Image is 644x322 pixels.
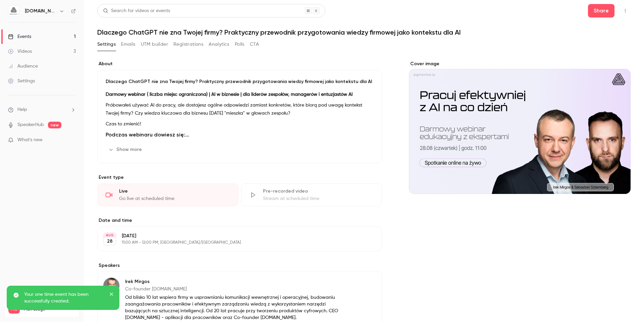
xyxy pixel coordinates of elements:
[588,4,614,17] button: Share
[104,233,116,238] div: AUG
[8,78,35,84] div: Settings
[103,7,170,14] div: Search for videos or events
[263,195,374,202] div: Stream at scheduled time
[119,195,230,202] div: Go live at scheduled time
[209,39,229,50] button: Analytics
[107,238,113,245] p: 28
[106,120,374,128] p: Czas to zmienić!
[109,291,114,299] button: close
[241,184,382,206] div: Pre-recorded videoStream at scheduled time
[106,78,374,85] p: Dlaczego ChatGPT nie zna Twojej firmy? Praktyczny przewodnik przygotowania wiedzy firmowej jako k...
[17,136,43,144] span: What's new
[409,61,631,194] section: Cover image
[8,48,32,55] div: Videos
[409,61,631,67] label: Cover image
[263,188,374,195] div: Pre-recorded video
[24,291,105,305] p: Your one time event has been successfully created.
[106,92,353,97] strong: Darmowy webinar ( liczba miejsc ograniczona) | AI w biznesie | dla liderów zespołów, managerów i ...
[97,262,382,269] label: Speakers
[122,233,346,239] p: [DATE]
[106,101,374,117] p: Próbowałeś używać AI do pracy, ale dostajesz ogólne odpowiedzi zamiast konkretów, które biorą pod...
[8,63,38,70] div: Audience
[121,39,135,50] button: Emails
[25,8,56,14] h6: [DOMAIN_NAME]
[97,184,238,206] div: LiveGo live at scheduled time
[103,278,119,294] img: Irek Mirgos
[173,39,203,50] button: Registrations
[17,121,44,128] a: SpeakerHub
[125,278,338,285] p: Irek Mirgos
[125,294,338,321] p: Od blisko 10 lat wspiera firmy w usprawnianiu komunikacji wewnętrznej i operacyjnej, budowaniu za...
[106,131,374,139] h2: Podczas webinaru dowiesz się:
[97,39,116,50] button: Settings
[8,33,31,40] div: Events
[125,286,338,292] p: Co-founder [DOMAIN_NAME]
[122,240,346,245] p: 11:00 AM - 12:00 PM, [GEOGRAPHIC_DATA]/[GEOGRAPHIC_DATA]
[235,39,245,50] button: Polls
[97,28,631,36] h1: Dlaczego ChatGPT nie zna Twojej firmy? Praktyczny przewodnik przygotowania wiedzy firmowej jako k...
[141,39,168,50] button: UTM builder
[97,61,382,67] label: About
[119,188,230,195] div: Live
[250,39,259,50] button: CTA
[48,122,61,128] span: new
[97,217,382,224] label: Date and time
[106,144,146,155] button: Show more
[8,106,76,113] li: help-dropdown-opener
[8,6,19,16] img: aigmented.io
[68,137,76,143] iframe: Noticeable Trigger
[97,174,382,181] p: Event type
[17,106,27,113] span: Help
